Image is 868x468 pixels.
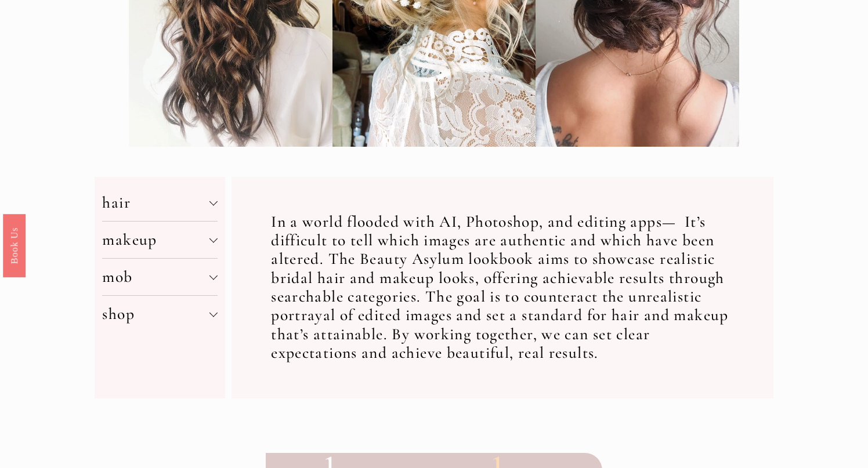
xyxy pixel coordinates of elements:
[102,193,209,212] span: hair
[271,213,734,362] h2: In a world flooded with AI, Photoshop, and editing apps— It’s difficult to tell which images are ...
[102,296,217,332] button: shop
[102,267,209,286] span: mob
[102,222,217,258] button: makeup
[102,184,217,221] button: hair
[102,230,209,249] span: makeup
[102,259,217,295] button: mob
[102,304,209,324] span: shop
[3,213,26,277] a: Book Us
